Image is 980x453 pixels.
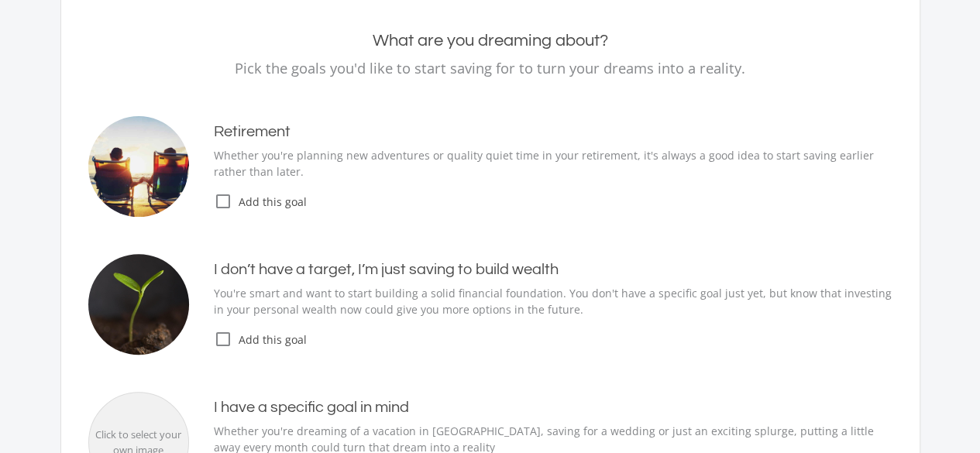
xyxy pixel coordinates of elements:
[214,147,892,180] p: Whether you're planning new adventures or quality quiet time in your retirement, it's always a go...
[214,330,232,348] i: check_box_outline_blank
[214,122,892,141] h4: Retirement
[232,194,892,210] span: Add this goal
[88,31,892,51] h2: What are you dreaming about?
[214,285,892,317] p: You're smart and want to start building a solid financial foundation. You don't have a specific g...
[214,192,232,211] i: check_box_outline_blank
[88,57,892,79] p: Pick the goals you'd like to start saving for to turn your dreams into a reality.
[214,260,892,279] h4: I don’t have a target, I’m just saving to build wealth
[214,398,892,417] h4: I have a specific goal in mind
[232,331,892,348] span: Add this goal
